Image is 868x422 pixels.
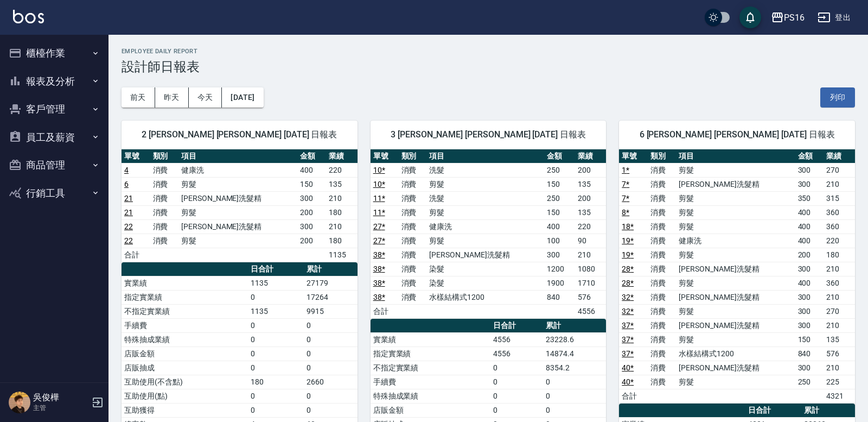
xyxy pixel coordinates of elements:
td: 指定實業績 [371,347,490,361]
h3: 設計師日報表 [122,59,855,74]
td: 互助獲得 [122,403,248,417]
td: 300 [795,361,824,375]
td: 210 [824,361,855,375]
td: 400 [297,163,326,177]
td: 150 [795,332,824,347]
td: 2660 [304,375,358,389]
td: 消費 [399,262,427,276]
table: a dense table [371,149,607,319]
td: 210 [326,219,358,234]
td: 200 [297,234,326,248]
img: Logo [13,10,44,23]
td: 1200 [544,262,575,276]
table: a dense table [619,149,855,404]
td: 210 [824,262,855,276]
td: 300 [297,219,326,234]
td: 225 [824,375,855,389]
span: 2 [PERSON_NAME] [PERSON_NAME] [DATE] 日報表 [135,129,344,140]
button: 前天 [122,87,155,108]
td: 剪髮 [676,332,795,347]
td: 手續費 [371,375,490,389]
td: 店販金額 [371,403,490,417]
td: 消費 [648,276,676,290]
td: 0 [490,389,544,403]
td: 4321 [824,389,855,403]
td: [PERSON_NAME]洗髮精 [676,262,795,276]
td: 1080 [575,262,606,276]
td: 消費 [648,347,676,361]
td: 0 [490,403,544,417]
th: 類別 [399,149,427,163]
a: 22 [124,236,133,245]
td: 1135 [326,248,358,262]
td: 135 [575,205,606,219]
td: 300 [795,262,824,276]
th: 業績 [575,149,606,163]
td: 250 [544,163,575,177]
th: 業績 [824,149,855,163]
td: 剪髮 [178,234,297,248]
td: 合計 [371,304,399,318]
td: 200 [575,163,606,177]
td: [PERSON_NAME]洗髮精 [676,361,795,375]
td: 0 [304,361,358,375]
button: 今天 [189,87,222,108]
td: 300 [795,290,824,304]
th: 單號 [122,149,150,163]
td: 840 [544,290,575,304]
td: 220 [326,163,358,177]
td: 400 [544,219,575,234]
td: 150 [297,177,326,191]
td: 4556 [490,347,544,361]
td: 互助使用(不含點) [122,375,248,389]
td: 消費 [648,262,676,276]
td: 剪髮 [676,276,795,290]
button: 客戶管理 [4,95,104,123]
td: [PERSON_NAME]洗髮精 [676,177,795,191]
td: 0 [490,361,544,375]
td: 135 [575,177,606,191]
button: 列印 [820,87,855,108]
td: 0 [248,290,304,304]
td: 健康洗 [178,163,297,177]
td: 消費 [399,248,427,262]
td: 剪髮 [676,375,795,389]
td: 300 [795,318,824,332]
td: 210 [824,177,855,191]
td: 180 [326,234,358,248]
td: 消費 [150,177,179,191]
td: 400 [795,219,824,234]
td: 剪髮 [676,205,795,219]
td: 400 [795,234,824,248]
td: 消費 [399,234,427,248]
td: 8354.2 [543,361,606,375]
td: 300 [297,191,326,205]
td: 1710 [575,276,606,290]
button: save [739,7,761,28]
td: 270 [824,163,855,177]
button: 登出 [813,8,855,28]
button: 員工及薪資 [4,123,104,152]
td: 消費 [399,163,427,177]
td: 消費 [150,191,179,205]
td: 400 [795,205,824,219]
td: 實業績 [371,332,490,347]
td: 消費 [648,219,676,234]
td: 消費 [648,163,676,177]
td: [PERSON_NAME]洗髮精 [178,219,297,234]
td: 14874.4 [543,347,606,361]
td: 1135 [248,304,304,318]
th: 累計 [543,319,606,333]
td: 消費 [399,191,427,205]
td: 0 [248,318,304,332]
th: 累計 [801,404,855,418]
td: 消費 [648,234,676,248]
td: 0 [248,347,304,361]
th: 日合計 [248,262,304,276]
td: 剪髮 [676,163,795,177]
td: 4556 [575,304,606,318]
th: 類別 [150,149,179,163]
td: 消費 [399,276,427,290]
td: 0 [304,389,358,403]
td: 消費 [648,290,676,304]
